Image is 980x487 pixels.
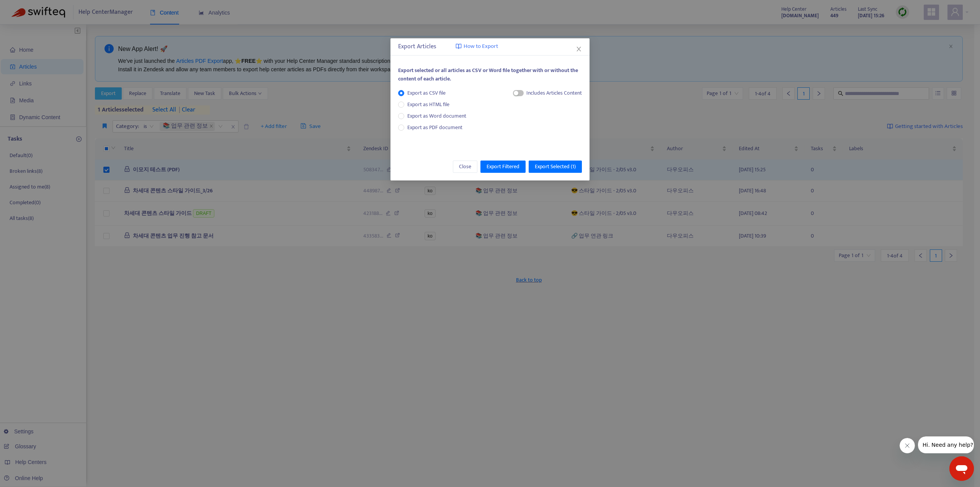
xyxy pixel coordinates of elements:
[456,43,462,49] img: image-link
[900,438,915,453] iframe: Close message
[575,45,583,53] button: Close
[398,42,582,51] div: Export Articles
[529,161,582,173] button: Export Selected (1)
[404,89,449,97] span: Export as CSV file
[407,123,462,132] span: Export as PDF document
[459,162,471,171] span: Close
[576,46,582,52] span: close
[480,161,526,173] button: Export Filtered
[398,66,578,83] span: Export selected or all articles as CSV or Word file together with or without the content of each ...
[487,162,519,171] span: Export Filtered
[918,436,974,453] iframe: Message from company
[526,89,582,97] div: Includes Articles Content
[464,42,498,51] span: How to Export
[535,162,576,171] span: Export Selected ( 1 )
[404,100,452,109] span: Export as HTML file
[949,456,974,481] iframe: Button to launch messaging window
[453,161,477,173] button: Close
[456,42,498,51] a: How to Export
[404,112,469,120] span: Export as Word document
